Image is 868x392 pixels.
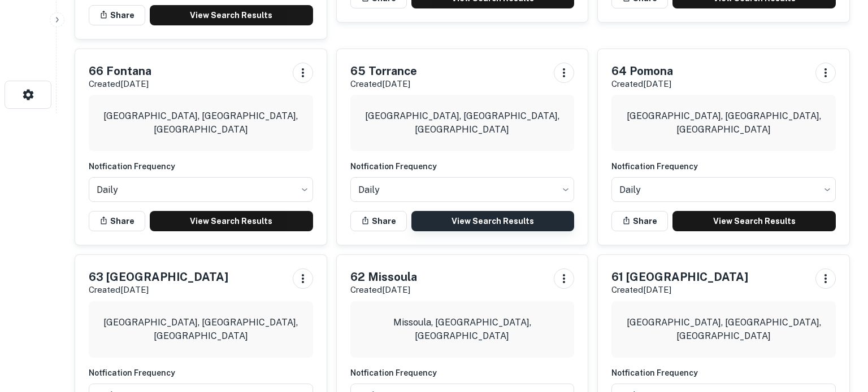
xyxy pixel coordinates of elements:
[150,211,313,231] a: View Search Results
[620,109,827,136] p: [GEOGRAPHIC_DATA], [GEOGRAPHIC_DATA], [GEOGRAPHIC_DATA]
[350,211,407,231] button: Share
[89,268,228,285] h5: 63 [GEOGRAPHIC_DATA]
[150,5,313,25] a: View Search Results
[350,160,575,173] h6: Notfication Frequency
[359,109,566,136] p: [GEOGRAPHIC_DATA], [GEOGRAPHIC_DATA], [GEOGRAPHIC_DATA]
[89,211,145,231] button: Share
[350,367,575,379] h6: Notfication Frequency
[611,367,836,379] h6: Notfication Frequency
[620,316,827,343] p: [GEOGRAPHIC_DATA], [GEOGRAPHIC_DATA], [GEOGRAPHIC_DATA]
[359,316,566,343] p: Missoula, [GEOGRAPHIC_DATA], [GEOGRAPHIC_DATA]
[611,211,668,231] button: Share
[611,77,673,91] p: Created [DATE]
[611,283,748,297] p: Created [DATE]
[89,367,313,379] h6: Notfication Frequency
[89,5,145,25] button: Share
[98,109,304,136] p: [GEOGRAPHIC_DATA], [GEOGRAPHIC_DATA], [GEOGRAPHIC_DATA]
[89,77,151,91] p: Created [DATE]
[811,302,868,356] iframe: Chat Widget
[672,211,836,231] a: View Search Results
[350,283,417,297] p: Created [DATE]
[89,63,151,80] h5: 66 Fontana
[350,174,575,205] div: Without label
[350,77,417,91] p: Created [DATE]
[611,63,673,80] h5: 64 Pomona
[611,268,748,285] h5: 61 [GEOGRAPHIC_DATA]
[89,283,228,297] p: Created [DATE]
[98,316,304,343] p: [GEOGRAPHIC_DATA], [GEOGRAPHIC_DATA], [GEOGRAPHIC_DATA]
[350,63,417,80] h5: 65 Torrance
[89,160,313,173] h6: Notfication Frequency
[350,268,417,285] h5: 62 Missoula
[89,174,313,205] div: Without label
[411,211,575,231] a: View Search Results
[611,174,836,205] div: Without label
[611,160,836,173] h6: Notfication Frequency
